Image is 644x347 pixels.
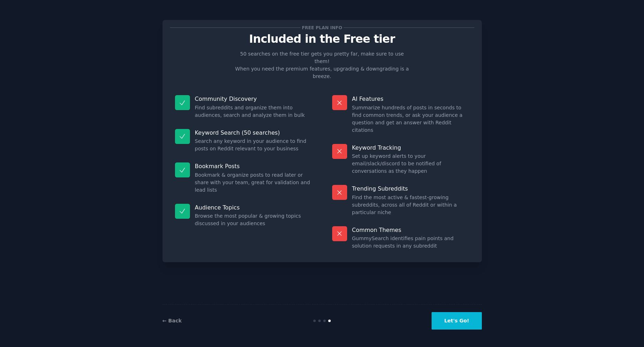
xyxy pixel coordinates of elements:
p: Common Themes [352,226,469,234]
button: Let's Go! [432,312,481,330]
dd: Bookmark & organize posts to read later or share with your team, great for validation and lead lists [195,171,312,194]
dd: Find subreddits and organize them into audiences, search and analyze them in bulk [195,104,312,119]
dd: Find the most active & fastest-growing subreddits, across all of Reddit or within a particular niche [352,194,469,216]
p: 50 searches on the free tier gets you pretty far, make sure to use them! When you need the premiu... [232,50,412,80]
p: Keyword Tracking [352,144,469,151]
dd: Set up keyword alerts to your email/slack/discord to be notified of conversations as they happen [352,152,469,175]
p: Bookmark Posts [195,162,312,170]
p: Included in the Free tier [170,33,474,45]
p: Trending Subreddits [352,185,469,192]
dd: Search any keyword in your audience to find posts on Reddit relevant to your business [195,138,312,152]
p: AI Features [352,95,469,103]
dd: Browse the most popular & growing topics discussed in your audiences [195,212,312,227]
span: Free plan info [300,24,343,31]
p: Audience Topics [195,204,312,211]
p: Community Discovery [195,95,312,103]
dd: GummySearch identifies pain points and solution requests in any subreddit [352,235,469,250]
a: ← Back [163,318,182,323]
dd: Summarize hundreds of posts in seconds to find common trends, or ask your audience a question and... [352,104,469,134]
p: Keyword Search (50 searches) [195,129,312,136]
